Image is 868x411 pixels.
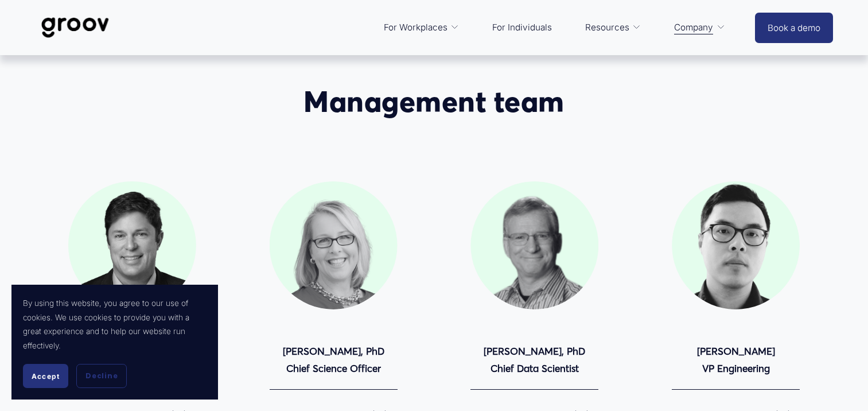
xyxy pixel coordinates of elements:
[697,345,775,375] strong: [PERSON_NAME] VP Engineering
[384,20,447,36] span: For Workplaces
[585,20,629,36] span: Resources
[11,285,218,400] section: Cookie banner
[755,13,833,43] a: Book a demo
[32,372,60,381] span: Accept
[283,345,384,375] strong: [PERSON_NAME], PhD Chief Science Officer
[23,296,207,352] p: By using this website, you agree to our use of cookies. We use cookies to provide you with a grea...
[35,84,834,119] h2: Management team
[579,14,647,41] a: folder dropdown
[76,364,127,388] button: Decline
[85,371,118,381] span: Decline
[668,14,731,41] a: folder dropdown
[674,20,713,36] span: Company
[378,14,465,41] a: folder dropdown
[486,14,558,41] a: For Individuals
[23,364,68,388] button: Accept
[484,345,585,375] strong: [PERSON_NAME], PhD Chief Data Scientist
[35,9,116,46] img: Groov | Workplace Science Platform | Unlock Performance | Drive Results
